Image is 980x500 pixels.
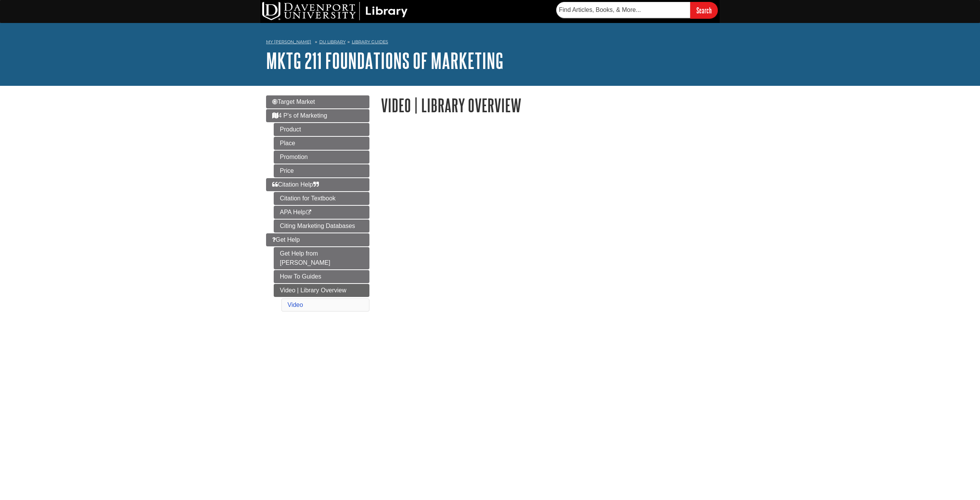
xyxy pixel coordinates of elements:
[352,39,388,44] a: Library Guides
[266,95,369,108] a: Target Market
[266,109,369,122] a: 4 P's of Marketing
[272,98,315,105] span: Target Market
[266,37,714,49] nav: breadcrumb
[274,206,369,219] a: APA Help
[274,284,369,297] a: Video | Library Overview
[690,2,718,18] input: Search
[274,220,369,233] a: Citing Marketing Databases
[319,39,346,44] a: DU Library
[266,233,369,246] a: Get Help
[274,123,369,136] a: Product
[274,247,369,269] a: Get Help from [PERSON_NAME]
[262,2,408,20] img: DU Library
[266,95,369,313] div: Guide Page Menu
[274,192,369,205] a: Citation for Textbook
[266,49,503,72] a: MKTG 211 Foundations of Marketing
[381,95,714,115] h1: Video | Library Overview
[556,2,718,18] form: Searches DU Library's articles, books, and more
[266,178,369,191] a: Citation Help
[287,302,303,308] a: Video
[381,132,714,320] iframe: MKTG 211 Library Resources
[266,39,311,45] a: My [PERSON_NAME]
[272,236,300,243] span: Get Help
[556,2,690,18] input: Find Articles, Books, & More...
[305,210,312,215] i: This link opens in a new window
[272,181,319,188] span: Citation Help
[274,137,369,150] a: Place
[274,270,369,283] a: How To Guides
[272,112,327,119] span: 4 P's of Marketing
[274,151,369,164] a: Promotion
[274,164,369,177] a: Price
